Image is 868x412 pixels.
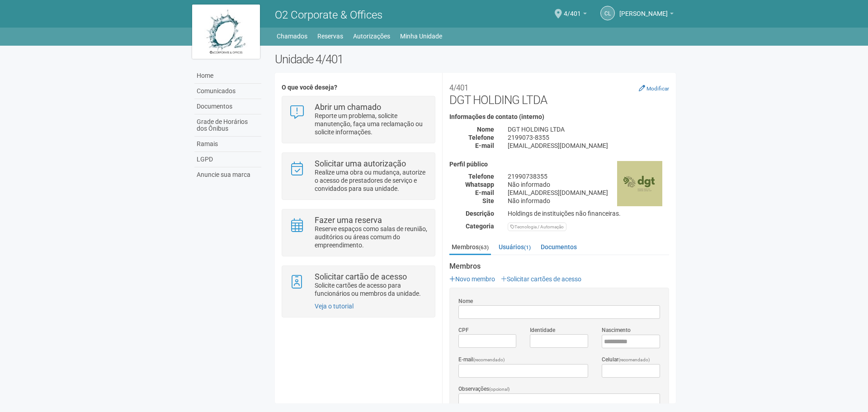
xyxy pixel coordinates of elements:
[538,240,579,254] a: Documentos
[449,240,491,255] a: Membros(63)
[458,355,505,364] label: E-mail
[289,160,428,193] a: Solicitar uma autorização Realize uma obra ou mudança, autorize o acesso de prestadores de serviç...
[315,225,428,249] p: Reserve espaços como salas de reunião, auditórios ou áreas comum do empreendimento.
[194,167,261,182] a: Anuncie sua marca
[600,6,615,20] a: CL
[315,303,354,310] a: Veja o tutorial
[564,1,581,17] span: 4/401
[501,133,676,142] div: 2199073-8355
[194,152,261,167] a: LGPD
[449,275,495,283] a: Novo membro
[475,189,494,196] strong: E-mail
[458,385,510,393] label: Observações
[449,80,669,107] h2: DGT HOLDING LTDA
[468,134,494,141] strong: Telefone
[501,189,676,197] div: [EMAIL_ADDRESS][DOMAIN_NAME]
[192,5,260,59] img: logo.jpg
[602,326,631,334] label: Nascimento
[508,223,566,231] div: Tecnologia / Automação
[501,142,676,150] div: [EMAIL_ADDRESS][DOMAIN_NAME]
[465,181,494,188] strong: Whatsapp
[475,142,494,149] strong: E-mail
[619,11,674,19] a: [PERSON_NAME]
[449,262,669,270] strong: Membros
[194,137,261,152] a: Ramais
[289,273,428,298] a: Solicitar cartão de acesso Solicite cartões de acesso para funcionários ou membros da unidade.
[315,102,381,112] strong: Abrir um chamado
[466,210,494,217] strong: Descrição
[602,355,650,364] label: Celular
[275,9,382,21] span: O2 Corporate & Offices
[315,272,407,281] strong: Solicitar cartão de acesso
[315,168,428,193] p: Realize uma obra ou mudança, autorize o acesso de prestadores de serviço e convidados para sua un...
[449,83,468,92] small: 4/401
[473,357,505,362] span: (recomendado)
[458,297,473,305] label: Nome
[501,125,676,133] div: DGT HOLDING LTDA
[466,223,494,230] strong: Categoria
[646,85,669,92] small: Modificar
[449,114,669,120] h4: Informações de contato (interno)
[489,387,510,392] span: (opcional)
[501,197,676,205] div: Não informado
[501,275,581,283] a: Solicitar cartões de acesso
[315,112,428,136] p: Reporte um problema, solicite manutenção, faça uma reclamação ou solicite informações.
[501,172,676,180] div: 21990738355
[617,161,662,206] img: business.png
[315,159,406,168] strong: Solicitar uma autorização
[458,326,469,334] label: CPF
[353,30,390,43] a: Autorizações
[530,326,555,334] label: Identidade
[277,30,307,43] a: Chamados
[501,180,676,189] div: Não informado
[564,11,587,19] a: 4/401
[275,52,676,66] h2: Unidade 4/401
[282,84,435,91] h4: O que você deseja?
[315,281,428,298] p: Solicite cartões de acesso para funcionários ou membros da unidade.
[477,126,494,133] strong: Nome
[194,99,261,114] a: Documentos
[524,244,531,251] small: (1)
[501,209,676,218] div: Holdings de instituições não financeiras.
[194,84,261,99] a: Comunicados
[468,173,494,180] strong: Telefone
[619,1,668,17] span: Claudia Luíza Soares de Castro
[618,357,650,362] span: (recomendado)
[496,240,533,254] a: Usuários(1)
[317,30,343,43] a: Reservas
[400,30,442,43] a: Minha Unidade
[315,215,382,225] strong: Fazer uma reserva
[482,197,494,204] strong: Site
[289,216,428,249] a: Fazer uma reserva Reserve espaços como salas de reunião, auditórios ou áreas comum do empreendime...
[639,85,669,92] a: Modificar
[194,114,261,137] a: Grade de Horários dos Ônibus
[449,161,669,168] h4: Perfil público
[289,103,428,136] a: Abrir um chamado Reporte um problema, solicite manutenção, faça uma reclamação ou solicite inform...
[194,68,261,84] a: Home
[479,244,489,251] small: (63)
